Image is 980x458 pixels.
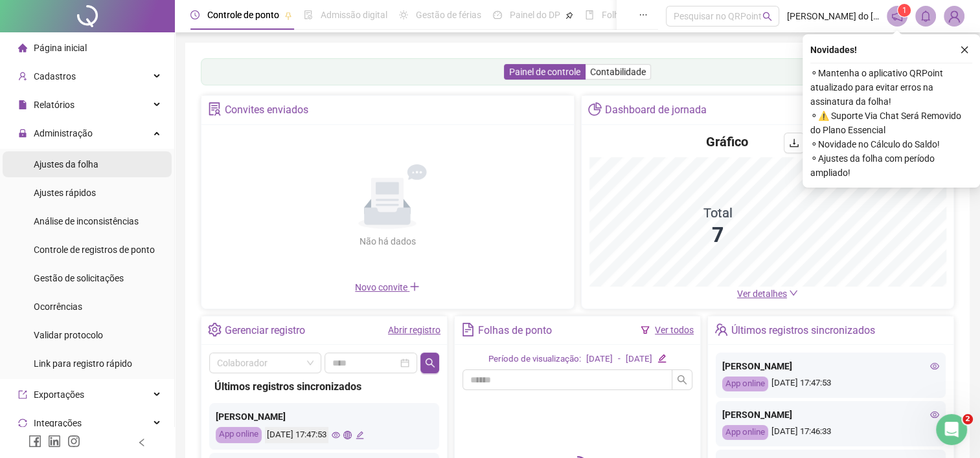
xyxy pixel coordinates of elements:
[48,435,61,448] span: linkedin
[355,282,420,292] span: Novo convite
[588,102,602,116] span: pie-chart
[67,435,80,448] span: instagram
[722,359,939,373] div: [PERSON_NAME]
[891,10,903,22] span: notification
[34,301,82,312] span: Ocorrências
[639,10,648,19] span: ellipsis
[265,427,328,443] div: [DATE] 17:47:53
[190,10,199,19] span: clock-circle
[399,10,408,19] span: sun
[810,66,972,109] span: ⚬ Mantenha o aplicativo QRPoint atualizado para evitar erros na assinatura da folha!
[930,362,939,371] span: eye
[605,99,707,121] div: Dashboard de jornada
[618,353,621,366] div: -
[810,43,857,57] span: Novidades !
[641,325,650,334] span: filter
[586,353,613,366] div: [DATE]
[731,320,875,342] div: Últimos registros sincronizados
[34,273,124,283] span: Gestão de solicitações
[488,353,581,366] div: Período de visualização:
[34,358,132,369] span: Link para registro rápido
[722,408,939,422] div: [PERSON_NAME]
[332,431,340,439] span: eye
[34,330,103,340] span: Validar protocolo
[425,358,435,368] span: search
[493,10,502,19] span: dashboard
[510,10,560,20] span: Painel do DP
[722,425,768,440] div: App online
[137,438,146,447] span: left
[356,431,364,439] span: edit
[18,100,27,109] span: file
[304,10,313,19] span: file-done
[214,378,434,395] div: Últimos registros sincronizados
[898,4,911,17] sup: 1
[18,43,27,52] span: home
[810,137,972,151] span: ⚬ Novidade no Cálculo do Saldo!
[626,353,652,366] div: [DATE]
[602,10,685,20] span: Folha de pagamento
[409,281,420,292] span: plus
[737,289,798,299] a: Ver detalhes down
[343,431,352,439] span: global
[34,389,84,400] span: Exportações
[34,128,93,138] span: Administração
[762,12,772,21] span: search
[930,410,939,419] span: eye
[789,289,798,298] span: down
[208,102,222,116] span: solution
[585,10,594,19] span: book
[461,323,475,336] span: file-text
[18,129,27,138] span: lock
[34,100,74,110] span: Relatórios
[34,71,76,82] span: Cadastros
[225,99,308,121] div: Convites enviados
[34,418,82,428] span: Integrações
[34,245,155,255] span: Controle de registros de ponto
[216,409,433,424] div: [PERSON_NAME]
[207,10,279,20] span: Controle de ponto
[225,320,305,342] div: Gerenciar registro
[34,159,98,169] span: Ajustes da folha
[328,234,447,248] div: Não há dados
[18,419,27,428] span: sync
[509,67,580,77] span: Painel de controle
[787,9,879,23] span: [PERSON_NAME] do [PERSON_NAME]
[714,323,728,336] span: team
[810,109,972,137] span: ⚬ ⚠️ Suporte Via Chat Será Removido do Plano Essencial
[960,45,969,54] span: close
[388,325,440,335] a: Abrir registro
[28,435,41,448] span: facebook
[722,376,939,391] div: [DATE] 17:47:53
[722,376,768,391] div: App online
[34,188,96,198] span: Ajustes rápidos
[677,375,687,385] span: search
[920,10,931,22] span: bell
[737,289,787,299] span: Ver detalhes
[216,427,262,443] div: App online
[706,133,748,151] h4: Gráfico
[810,151,972,180] span: ⚬ Ajustes da folha com período ampliado!
[963,414,973,424] span: 2
[789,138,799,148] span: download
[657,354,666,362] span: edit
[34,216,139,226] span: Análise de inconsistências
[416,10,481,20] span: Gestão de férias
[208,323,222,336] span: setting
[722,425,939,440] div: [DATE] 17:46:33
[655,325,694,335] a: Ver todos
[284,12,292,19] span: pushpin
[565,12,573,19] span: pushpin
[590,67,646,77] span: Contabilidade
[902,6,907,15] span: 1
[34,43,87,53] span: Página inicial
[18,390,27,399] span: export
[321,10,387,20] span: Admissão digital
[478,320,552,342] div: Folhas de ponto
[944,6,964,26] img: 54701
[18,72,27,81] span: user-add
[936,414,967,445] iframe: Intercom live chat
